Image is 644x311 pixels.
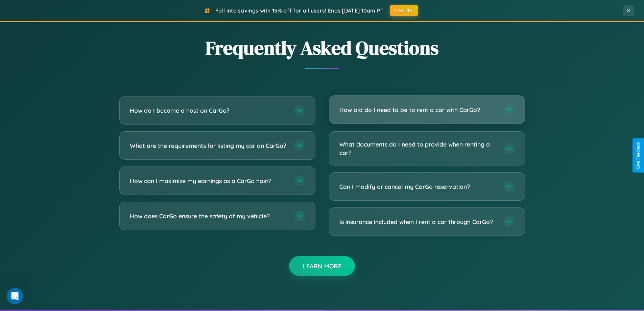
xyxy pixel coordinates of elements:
[390,5,418,16] button: FALL15
[339,106,497,114] h3: How old do I need to be to rent a car with CarGo?
[130,141,287,150] h3: What are the requirements for listing my car on CarGo?
[339,140,497,157] h3: What documents do I need to provide when renting a car?
[130,106,287,115] h3: How do I become a host on CarGo?
[130,177,287,185] h3: How can I maximize my earnings as a CarGo host?
[289,256,355,276] button: Learn More
[119,35,525,61] h2: Frequently Asked Questions
[215,7,385,14] span: Fall into savings with 15% off for all users! Ends [DATE] 10am PT.
[130,212,287,220] h3: How does CarGo ensure the safety of my vehicle?
[636,142,641,169] div: Give Feedback
[339,182,497,191] h3: Can I modify or cancel my CarGo reservation?
[7,288,23,304] iframe: Intercom live chat
[339,218,497,226] h3: Is insurance included when I rent a car through CarGo?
